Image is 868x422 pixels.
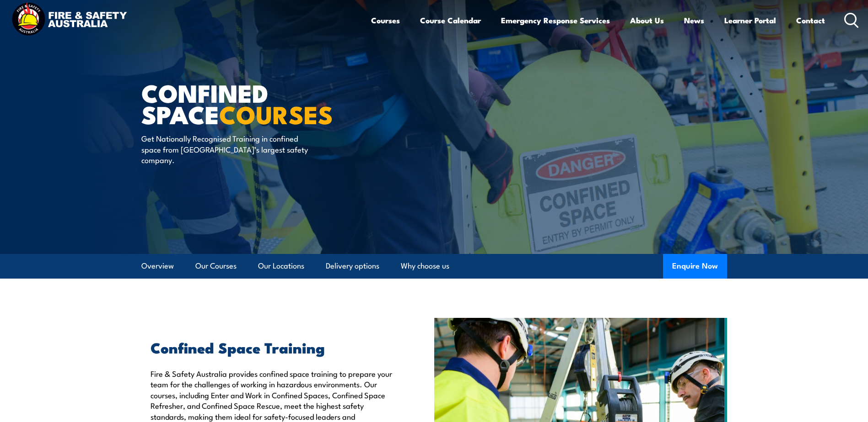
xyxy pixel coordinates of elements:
a: Overview [141,254,174,278]
h2: Confined Space Training [151,341,392,353]
a: Course Calendar [420,8,481,32]
a: News [684,8,704,32]
a: Why choose us [401,254,449,278]
a: Our Locations [258,254,304,278]
strong: COURSES [219,95,333,132]
p: Get Nationally Recognised Training in confined space from [GEOGRAPHIC_DATA]’s largest safety comp... [141,133,308,165]
a: Contact [796,8,825,32]
button: Enquire Now [663,254,727,279]
a: About Us [630,8,664,32]
a: Courses [371,8,400,32]
a: Delivery options [326,254,379,278]
h1: Confined Space [141,82,367,124]
a: Emergency Response Services [501,8,610,32]
a: Our Courses [195,254,237,278]
a: Learner Portal [724,8,776,32]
